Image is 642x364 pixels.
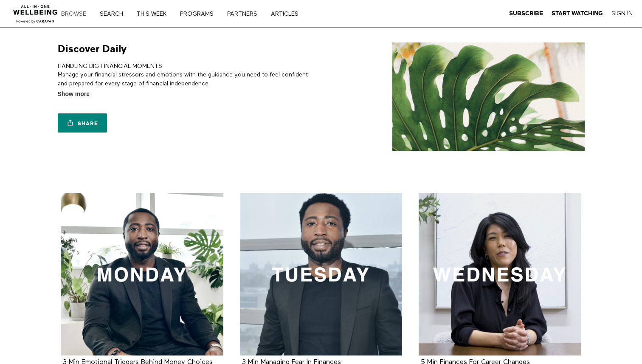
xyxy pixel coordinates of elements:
a: Search [97,11,132,17]
a: Share [58,113,107,133]
a: Sign In [611,10,633,17]
a: THIS WEEK [134,11,175,17]
a: ARTICLES [268,11,307,17]
a: 3 Min Managing Fear In Finances [240,193,403,356]
nav: Primary [67,9,316,18]
a: PROGRAMS [177,11,222,17]
p: HANDLING BIG FINANCIAL MOMENTS Manage your financial stressors and emotions with the guidance you... [58,62,318,88]
a: 5 Min Finances For Career Changes [419,193,581,356]
img: Discover Daily [392,42,585,151]
a: Start Watching [552,10,603,17]
a: PARTNERS [224,11,266,17]
span: Show more [58,90,90,99]
a: 3 Min Emotional Triggers Behind Money Choices [61,193,223,356]
a: Subscribe [509,10,543,17]
strong: Start Watching [552,10,603,17]
a: Browse [58,11,95,17]
strong: Subscribe [509,10,543,17]
h1: Discover Daily [58,42,127,56]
